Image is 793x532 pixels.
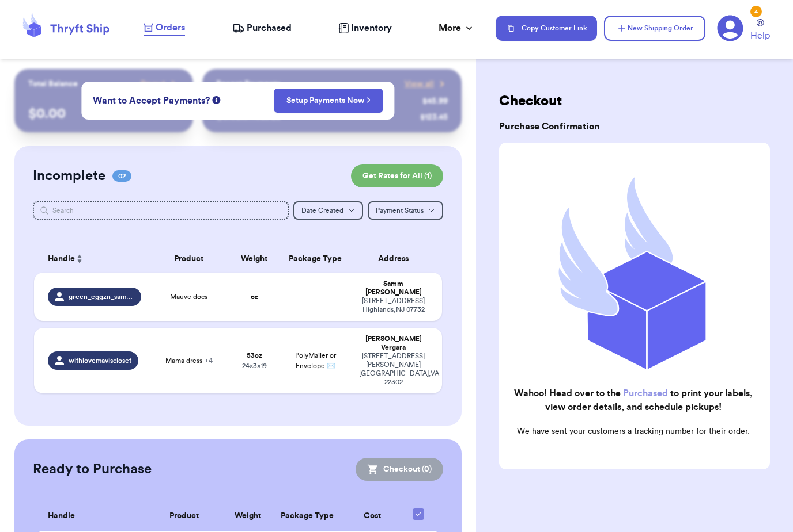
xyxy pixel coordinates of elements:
[359,335,428,352] div: [PERSON_NAME] Vergara
[356,458,443,481] button: Checkout (0)
[405,78,434,90] span: View all
[141,78,179,90] a: Payout
[144,21,185,36] a: Orders
[69,292,134,301] span: green_eggzn_sammtinez
[141,78,165,90] span: Payout
[301,207,343,214] span: Date Created
[750,19,770,43] a: Help
[69,356,131,365] span: withlovemaviscloset
[112,170,131,182] span: 02
[232,21,292,35] a: Purchased
[750,6,762,17] div: 4
[242,362,267,369] span: 24 x 3 x 19
[33,460,152,479] h2: Ready to Purchase
[623,389,668,398] a: Purchased
[28,78,78,90] p: Total Balance
[205,357,213,364] span: + 4
[295,352,336,369] span: PolyMailer or Envelope ✉️
[75,252,84,266] button: Sort ascending
[216,78,280,90] p: Recent Payments
[247,21,292,35] span: Purchased
[274,89,383,113] button: Setup Payments Now
[224,502,271,531] th: Weight
[604,16,705,41] button: New Shipping Order
[359,352,428,386] div: [STREET_ADDRESS][PERSON_NAME] [GEOGRAPHIC_DATA] , VA 22302
[286,95,371,106] a: Setup Payments Now
[359,297,428,314] div: [STREET_ADDRESS] Highlands , NJ 07732
[496,16,597,41] button: Copy Customer Link
[750,29,770,43] span: Help
[33,201,289,220] input: Search
[499,92,770,110] h2: Checkout
[405,78,448,90] a: View all
[247,352,262,359] strong: 53 oz
[48,253,75,265] span: Handle
[351,21,392,35] span: Inventory
[170,292,207,301] span: Mauve docs
[271,502,343,531] th: Package Type
[93,94,210,108] span: Want to Accept Payments?
[145,502,224,531] th: Product
[352,245,442,273] th: Address
[422,95,448,107] div: $ 45.99
[508,426,758,437] p: We have sent your customers a tracking number for their order.
[351,164,443,187] button: Get Rates for All (1)
[359,280,428,297] div: Samm [PERSON_NAME]
[28,105,179,123] p: $ 0.00
[499,120,770,133] h3: Purchase Confirmation
[33,167,105,185] h2: Incomplete
[717,15,743,41] a: 4
[343,502,402,531] th: Cost
[338,21,392,35] a: Inventory
[148,245,230,273] th: Product
[376,207,424,214] span: Payment Status
[420,112,448,123] div: $ 123.45
[439,21,475,35] div: More
[251,293,258,300] strong: oz
[508,386,758,414] h2: Wahoo! Head over to the to print your labels, view order details, and schedule pickups!
[230,245,279,273] th: Weight
[165,356,213,365] span: Mama dress
[368,201,443,220] button: Payment Status
[279,245,352,273] th: Package Type
[156,21,185,35] span: Orders
[48,510,75,522] span: Handle
[293,201,363,220] button: Date Created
